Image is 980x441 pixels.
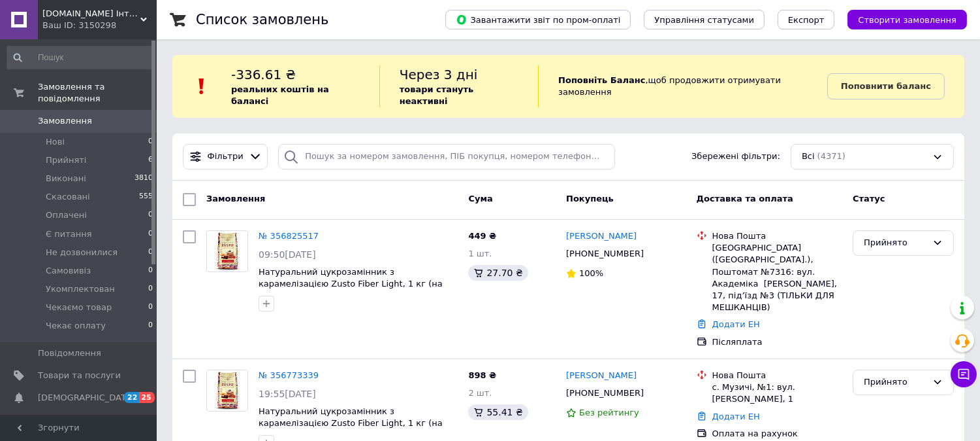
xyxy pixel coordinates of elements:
span: Чекаємо товар [46,302,112,313]
div: [PHONE_NUMBER] [563,385,646,402]
div: [GEOGRAPHIC_DATA] ([GEOGRAPHIC_DATA].), Поштомат №7316: вул. Академіка [PERSON_NAME], 17, під’їзд... [712,242,842,313]
span: 0 [148,247,153,258]
b: товари стануть неактивні [400,84,474,106]
span: Cума [468,194,492,203]
button: Експорт [778,10,835,29]
a: Натуральний цукрозамінник з карамелізацією Zusto Fiber Light, 1 кг (на вагу) [259,267,443,301]
span: Прийняті [46,154,86,166]
span: Скасовані [46,191,90,203]
span: Статус [853,194,885,203]
a: [PERSON_NAME] [566,230,637,243]
span: 19:55[DATE] [259,389,316,399]
span: 09:50[DATE] [259,249,316,260]
span: Самовивіз [46,265,91,277]
div: 27.70 ₴ [468,265,528,281]
input: Пошук [7,46,154,69]
span: Через 3 дні [400,67,478,82]
span: 1 шт. [468,249,492,258]
div: Прийнято [864,236,927,250]
div: , щоб продовжити отримувати замовлення [538,65,827,107]
span: Замовлення [38,115,92,127]
span: 100% [579,268,603,278]
span: 0 [148,228,153,240]
span: Оплачені [46,209,87,221]
span: Фільтри [208,150,244,163]
span: Не дозвонилися [46,247,118,258]
span: 2 шт. [468,388,492,398]
span: 6 [148,154,153,166]
span: Створити замовлення [858,15,956,25]
div: 55.41 ₴ [468,404,528,420]
span: 22 [124,392,139,403]
span: 555 [139,191,153,203]
b: реальних коштів на балансі [231,84,329,106]
span: Доставка та оплата [697,194,793,203]
div: Нова Пошта [712,370,842,381]
span: 0 [148,302,153,313]
span: Замовлення [206,194,265,203]
b: Поповнити баланс [841,81,931,91]
input: Пошук за номером замовлення, ПІБ покупця, номером телефону, Email, номером накладної [278,144,615,169]
span: Повідомлення [38,347,101,359]
h1: Список замовлень [196,12,328,27]
img: Фото товару [207,231,247,272]
span: -336.61 ₴ [231,67,296,82]
b: Поповніть Баланс [558,75,645,85]
div: Оплата на рахунок [712,428,842,440]
img: :exclamation: [192,77,212,96]
span: Збережені фільтри: [691,150,780,163]
span: Всі [802,150,815,163]
span: 25 [139,392,154,403]
span: Нові [46,136,65,148]
div: Прийнято [864,376,927,389]
span: 3810 [134,173,153,185]
a: Фото товару [206,370,248,412]
span: Завантажити звіт по пром-оплаті [456,14,620,26]
a: № 356825517 [259,231,319,241]
span: Експорт [788,15,825,25]
div: [PHONE_NUMBER] [563,245,646,262]
span: Без рейтингу [579,408,639,417]
span: 0 [148,209,153,221]
div: Післяплата [712,336,842,348]
span: Є питання [46,228,92,240]
span: 0 [148,320,153,332]
div: Ваш ID: 3150298 [42,20,157,31]
a: Створити замовлення [834,14,967,24]
button: Управління статусами [644,10,765,29]
a: Додати ЕН [712,319,760,329]
a: [PERSON_NAME] [566,370,637,382]
img: Фото товару [207,370,247,411]
span: [DEMOGRAPHIC_DATA] [38,392,134,404]
button: Чат з покупцем [951,361,977,387]
span: Виконані [46,173,86,185]
span: Управління статусами [654,15,754,25]
span: Укомплектован [46,283,115,295]
span: Замовлення та повідомлення [38,81,157,105]
a: Натуральний цукрозамінник з карамелізацією Zusto Fiber Light, 1 кг (на вагу) [259,406,443,440]
button: Створити замовлення [847,10,967,29]
div: Нова Пошта [712,230,842,242]
span: Товари та послуги [38,370,121,381]
span: 0 [148,283,153,295]
span: Чекає оплату [46,320,106,332]
button: Завантажити звіт по пром-оплаті [445,10,631,29]
span: 449 ₴ [468,231,496,241]
a: Додати ЕН [712,412,760,421]
span: Milfey.com.ua Інтернет-Магазин [42,8,140,20]
a: Фото товару [206,230,248,272]
span: 0 [148,265,153,277]
span: 0 [148,136,153,148]
div: с. Музичі, №1: вул. [PERSON_NAME], 1 [712,381,842,405]
span: (4371) [817,151,846,161]
span: 898 ₴ [468,370,496,380]
a: Поповнити баланс [827,73,945,99]
a: № 356773339 [259,370,319,380]
span: Покупець [566,194,614,203]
